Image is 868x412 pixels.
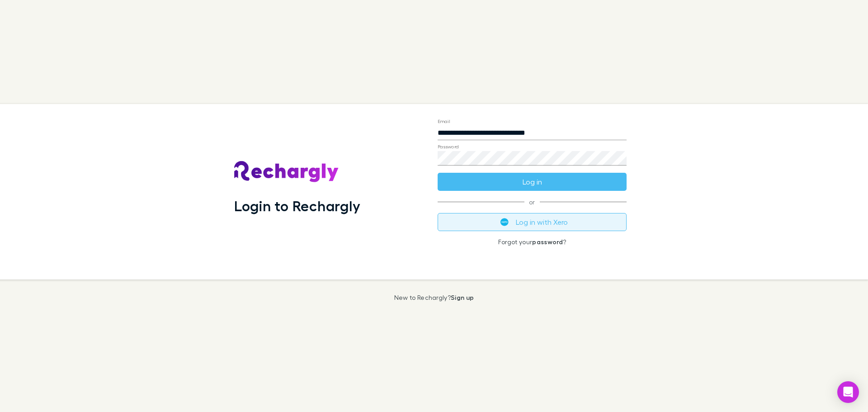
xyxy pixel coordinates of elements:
button: Log in [438,173,627,191]
p: New to Rechargly? [394,294,474,301]
label: Password [438,143,459,150]
img: Xero's logo [500,218,509,226]
h1: Login to Rechargly [234,197,360,214]
div: Open Intercom Messenger [837,381,859,403]
button: Log in with Xero [438,213,627,231]
img: Rechargly's Logo [234,161,339,183]
label: Email [438,118,450,124]
a: Sign up [451,294,474,301]
p: Forgot your ? [438,238,627,246]
a: password [532,238,563,246]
